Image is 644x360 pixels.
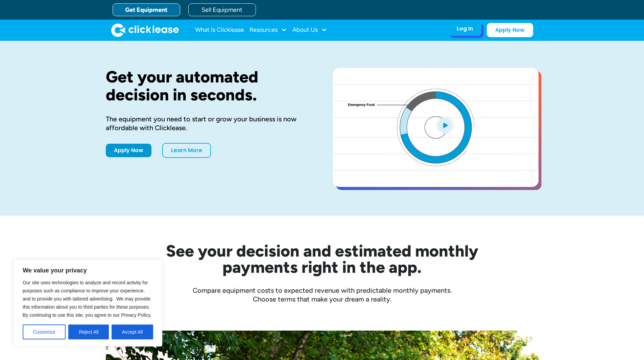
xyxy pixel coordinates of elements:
div: Resources [249,23,287,37]
a: Learn More [162,143,211,158]
a: open lightbox [333,68,539,187]
button: Customize [23,325,66,339]
div: Compare equipment costs to expected revenue with predictable monthly payments. Choose terms that ... [106,286,539,304]
a: Get Equipment [113,3,180,16]
div: About Us [292,23,327,37]
div: Log In [457,25,473,32]
button: Reject All [68,325,109,339]
a: What Is Clicklease [195,23,244,37]
h2: See your decision and estimated monthly payments right in the app. [133,243,511,275]
a: Apply Now [106,144,151,157]
button: Accept All [112,325,153,339]
span: Our site uses technologies to analyze and record activity for purposes such as compliance to impr... [23,280,151,318]
img: Clicklease logo [111,23,179,37]
a: Sell Equipment [188,3,256,16]
a: home [111,23,179,37]
p: We value your privacy [23,266,153,274]
a: Apply Now [487,23,533,37]
div: The equipment you need to start or grow your business is now affordable with Clicklease. [106,115,311,132]
div: We value your privacy [14,259,162,346]
h1: Get your automated decision in seconds. [106,68,311,104]
img: Blue play button logo on a light blue circular background [436,116,454,135]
